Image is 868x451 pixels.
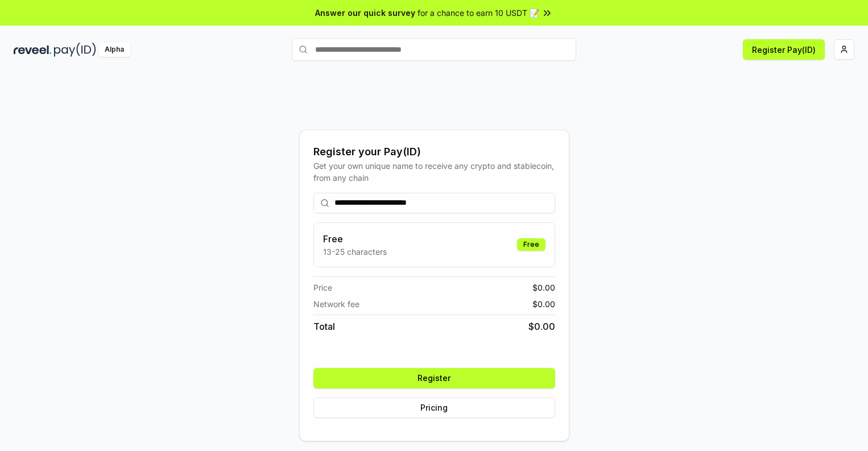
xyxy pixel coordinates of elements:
[14,43,52,57] img: reveel_dark
[517,238,545,251] div: Free
[313,144,555,160] div: Register your Pay(ID)
[532,282,555,293] span: $ 0.00
[315,7,415,19] span: Answer our quick survey
[532,298,555,310] span: $ 0.00
[313,282,332,293] span: Price
[313,298,359,310] span: Network fee
[313,320,335,333] span: Total
[313,398,555,418] button: Pricing
[418,7,539,19] span: for a chance to earn 10 USDT 📝
[54,43,96,57] img: pay_id
[528,320,555,333] span: $ 0.00
[743,39,825,60] button: Register Pay(ID)
[98,43,130,57] div: Alpha
[313,160,555,184] div: Get your own unique name to receive any crypto and stablecoin, from any chain
[323,246,387,258] p: 13-25 characters
[323,232,387,246] h3: Free
[313,368,555,388] button: Register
